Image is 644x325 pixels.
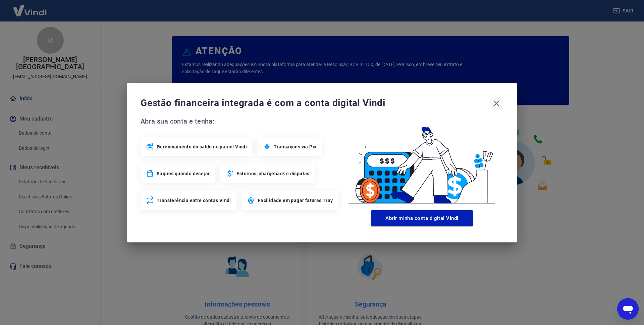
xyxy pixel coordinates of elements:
span: Saques quando desejar [157,170,210,177]
img: Good Billing [340,116,503,207]
span: Abra sua conta e tenha: [141,116,340,127]
span: Transferência entre contas Vindi [157,197,231,204]
button: Abrir minha conta digital Vindi [371,210,473,226]
span: Estornos, chargeback e disputas [236,170,309,177]
iframe: Botão para abrir a janela de mensagens [617,298,639,320]
span: Gestão financeira integrada é com a conta digital Vindi [141,96,489,110]
span: Facilidade em pagar faturas Tray [258,197,333,204]
span: Gerenciamento do saldo no painel Vindi [157,143,247,150]
span: Transações via Pix [274,143,316,150]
